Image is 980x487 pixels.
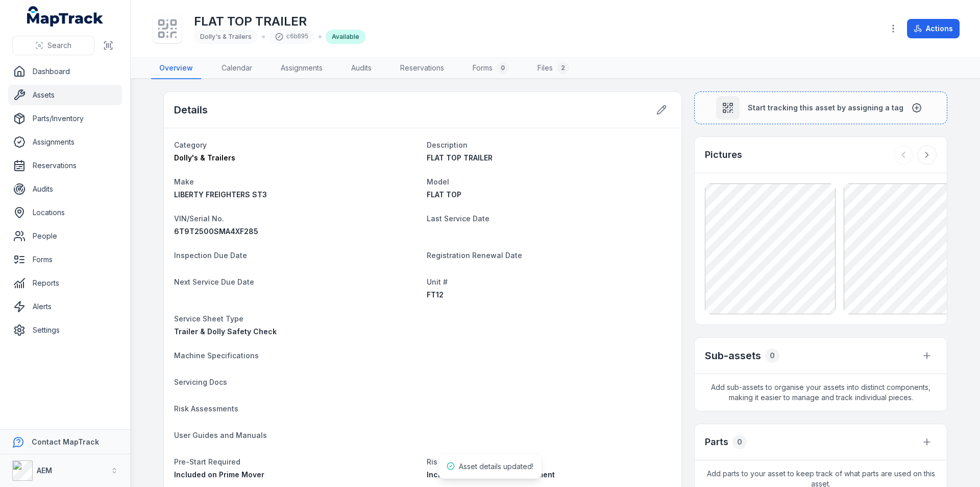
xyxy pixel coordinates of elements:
span: Start tracking this asset by assigning a tag [748,103,903,113]
a: Reservations [8,155,122,176]
strong: AEM [37,466,52,475]
span: FLAT TOP [427,190,461,199]
h2: Sub-assets [705,349,761,363]
span: FT12 [427,290,444,299]
div: Available [326,30,365,44]
span: Pre-Start Required [174,457,240,466]
span: Inspection Due Date [174,251,247,260]
span: Trailer & Dolly Safety Check [174,327,277,336]
a: Assignments [273,58,331,79]
span: Last Service Date [427,214,489,223]
a: MapTrack [27,6,104,27]
h1: FLAT TOP TRAILER [194,13,365,30]
a: Assignments [8,132,122,152]
button: Actions [907,19,960,38]
span: Registration Renewal Date [427,251,522,260]
div: 0 [497,62,509,74]
span: Category [174,141,207,149]
span: Search [47,40,71,51]
a: Audits [8,179,122,199]
span: Dolly's & Trailers [174,153,235,162]
span: VIN/Serial No. [174,214,224,223]
span: Make [174,177,194,186]
a: Overview [151,58,201,79]
a: Calendar [213,58,260,79]
a: Assets [8,85,122,105]
span: 6T9T2500SMA4XF285 [174,227,258,236]
a: Forms0 [464,58,517,79]
a: Files2 [529,58,577,79]
span: Dolly's & Trailers [200,33,252,40]
span: Asset details updated! [459,462,533,471]
a: Reports [8,273,122,293]
span: Next Service Due Date [174,277,254,286]
span: Risk Assessment needed? [427,457,521,466]
span: FLAT TOP TRAILER [427,153,493,162]
div: 0 [732,435,747,449]
a: Audits [343,58,380,79]
span: Model [427,177,449,186]
button: Search [12,36,94,55]
span: Description [427,141,468,149]
a: Reservations [392,58,452,79]
a: Locations [8,202,122,223]
a: People [8,226,122,246]
a: Alerts [8,296,122,317]
span: Service Sheet Type [174,314,243,323]
h3: Pictures [705,148,742,162]
h2: Details [174,103,208,117]
span: Included on Prime Mover [174,470,264,479]
div: 0 [765,349,779,363]
span: Machine Specifications [174,351,259,360]
button: Start tracking this asset by assigning a tag [694,91,947,124]
h3: Parts [705,435,728,449]
a: Settings [8,320,122,340]
a: Parts/Inventory [8,108,122,129]
span: User Guides and Manuals [174,431,267,439]
span: Risk Assessments [174,404,238,413]
strong: Contact MapTrack [32,437,99,446]
span: Servicing Docs [174,378,227,386]
a: Forms [8,249,122,270]
span: Unit # [427,277,448,286]
a: Dashboard [8,61,122,82]
span: Included on Truck Risk Assessment [427,470,555,479]
span: Add sub-assets to organise your assets into distinct components, making it easier to manage and t... [695,374,947,411]
span: LIBERTY FREIGHTERS ST3 [174,190,267,199]
div: c6b895 [269,30,314,44]
div: 2 [557,62,569,74]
